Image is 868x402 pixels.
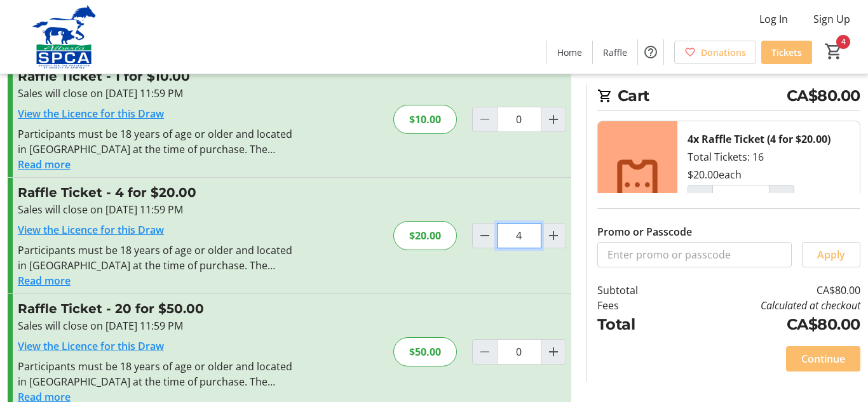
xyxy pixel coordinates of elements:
[393,221,457,250] div: $20.00
[761,41,812,64] a: Tickets
[557,46,582,59] span: Home
[393,105,457,134] div: $10.00
[18,299,295,318] h3: Raffle Ticket - 20 for $50.00
[18,157,71,172] button: Read more
[18,126,295,157] div: Participants must be 18 years of age or older and located in [GEOGRAPHIC_DATA] at the time of pur...
[749,9,798,29] button: Log In
[597,224,692,239] label: Promo or Passcode
[817,247,845,262] span: Apply
[597,298,674,313] td: Fees
[712,185,770,210] input: Raffle Ticket (4 for $20.00) Quantity
[674,41,756,64] a: Donations
[674,283,860,298] td: CA$80.00
[541,340,566,364] button: Increment by one
[803,9,860,29] button: Sign Up
[541,107,566,131] button: Increment by one
[547,41,592,64] a: Home
[18,107,164,121] a: View the Licence for this Draw
[759,11,788,27] span: Log In
[786,346,860,372] button: Continue
[770,185,794,210] button: Increment by one
[802,242,860,267] button: Apply
[541,224,566,248] button: Increment by one
[771,46,802,59] span: Tickets
[677,121,860,248] div: Total Tickets: 16
[18,223,164,237] a: View the Licence for this Draw
[674,298,860,313] td: Calculated at checkout
[18,359,295,389] div: Participants must be 18 years of age or older and located in [GEOGRAPHIC_DATA] at the time of pur...
[18,202,295,217] div: Sales will close on [DATE] 11:59 PM
[593,41,637,64] a: Raffle
[674,313,860,336] td: CA$80.00
[688,185,712,210] button: Decrement by one
[597,313,674,336] td: Total
[701,46,746,59] span: Donations
[597,283,674,298] td: Subtotal
[8,5,121,69] img: Alberta SPCA's Logo
[18,318,295,333] div: Sales will close on [DATE] 11:59 PM
[822,40,845,63] button: Cart
[597,242,792,267] input: Enter promo or passcode
[18,243,295,273] div: Participants must be 18 years of age or older and located in [GEOGRAPHIC_DATA] at the time of pur...
[473,224,497,248] button: Decrement by one
[18,183,295,202] h3: Raffle Ticket - 4 for $20.00
[597,84,860,111] h2: Cart
[497,339,541,365] input: Raffle Ticket Quantity
[18,86,295,101] div: Sales will close on [DATE] 11:59 PM
[18,273,71,288] button: Read more
[393,337,457,366] div: $50.00
[801,351,845,366] span: Continue
[497,223,541,248] input: Raffle Ticket Quantity
[18,339,164,353] a: View the Licence for this Draw
[497,107,541,132] input: Raffle Ticket Quantity
[688,167,742,182] div: $20.00 each
[638,39,663,65] button: Help
[18,67,295,86] h3: Raffle Ticket - 1 for $10.00
[603,46,627,59] span: Raffle
[813,11,850,27] span: Sign Up
[688,131,831,147] div: 4x Raffle Ticket (4 for $20.00)
[787,84,860,107] span: CA$80.00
